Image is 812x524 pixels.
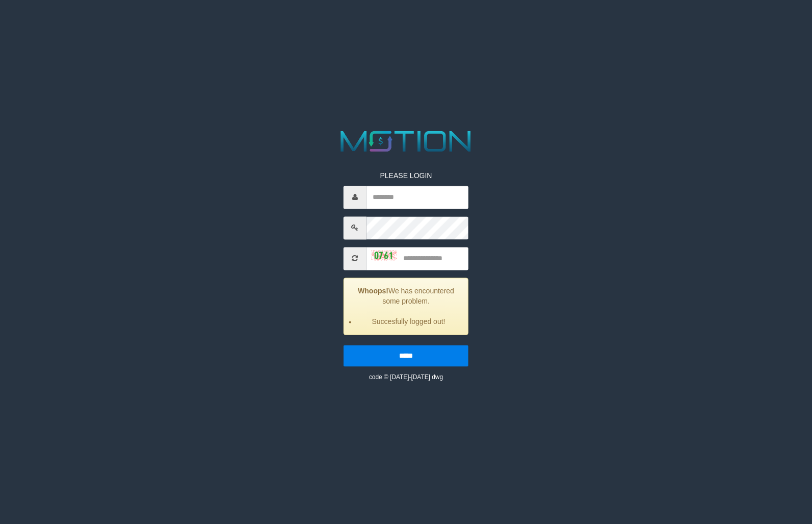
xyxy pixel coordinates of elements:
[344,278,468,335] div: We has encountered some problem.
[357,316,460,327] li: Succesfully logged out!
[369,373,443,381] small: code © [DATE]-[DATE] dwg
[335,127,477,155] img: MOTION_logo.png
[372,251,397,261] img: captcha
[358,287,388,295] strong: Whoops!
[344,170,468,181] p: PLEASE LOGIN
